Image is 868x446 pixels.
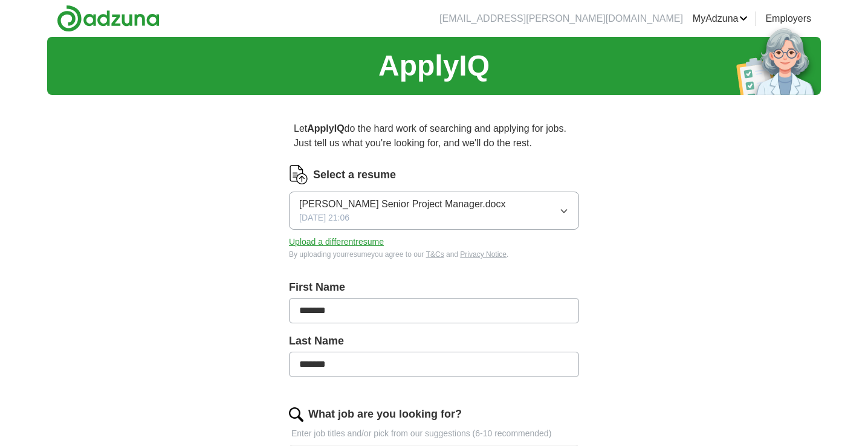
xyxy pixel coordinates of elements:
img: CV Icon [289,165,308,184]
a: T&Cs [426,250,444,259]
img: search.png [289,407,303,422]
img: Adzuna logo [57,5,160,32]
label: Select a resume [313,167,396,183]
h1: ApplyIQ [378,44,490,88]
strong: ApplyIQ [307,123,344,134]
label: Last Name [289,333,579,349]
li: [EMAIL_ADDRESS][PERSON_NAME][DOMAIN_NAME] [439,11,683,26]
a: Privacy Notice [460,250,507,259]
a: Employers [765,11,811,26]
div: By uploading your resume you agree to our and . [289,249,579,260]
button: Upload a differentresume [289,236,384,248]
label: What job are you looking for? [308,406,462,422]
button: [PERSON_NAME] Senior Project Manager.docx[DATE] 21:06 [289,192,579,230]
label: First Name [289,279,579,296]
a: MyAdzuna [693,11,748,26]
span: [PERSON_NAME] Senior Project Manager.docx [299,197,505,212]
p: Let do the hard work of searching and applying for jobs. Just tell us what you're looking for, an... [289,117,579,155]
p: Enter job titles and/or pick from our suggestions (6-10 recommended) [289,427,579,440]
span: [DATE] 21:06 [299,212,349,224]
